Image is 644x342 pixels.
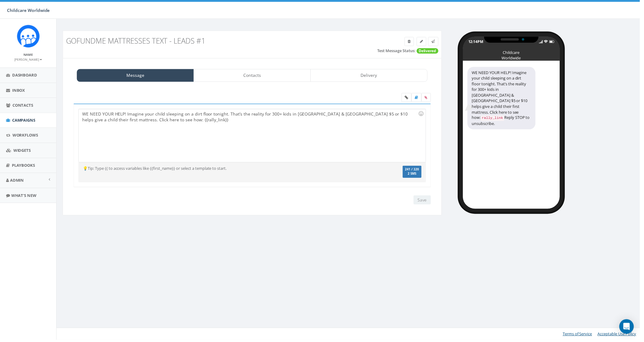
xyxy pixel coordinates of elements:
[12,103,33,109] span: Contacts
[601,333,640,339] a: Acceptable Use Policy
[17,25,40,48] img: Rally_Corp_Icon.png
[499,50,530,53] div: Childcare Worldwide
[12,118,36,124] span: Campaigns
[470,67,539,130] div: WE NEED YOUR HELP! Imagine your child sleeping on a dirt floor tonight. That’s the reality for 30...
[12,73,37,78] span: Dashboard
[423,39,426,44] span: Edit Campaign
[7,7,50,13] span: Childcare Worldwide
[419,48,441,54] span: Delivered
[12,164,35,169] span: Playbooks
[15,58,42,62] small: [PERSON_NAME]
[195,69,313,82] a: Contacts
[79,110,428,163] div: WE NEED YOUR HELP! Imagine your child sleeping on a dirt floor tonight. That’s the reality for 30...
[380,48,418,54] label: Test Message Status:
[11,194,37,199] span: What's New
[15,57,42,62] a: [PERSON_NAME]
[12,133,38,139] span: Workflows
[79,167,370,173] div: 💡Tip: Type {{ to access variables like {{first_name}} or select a template to start.
[408,173,422,176] span: 2 SMS
[312,69,430,82] a: Delivery
[410,39,413,44] span: Delete Campaign
[414,94,424,103] label: Insert Template Text
[10,179,24,184] span: Admin
[623,321,638,336] div: Open Intercom Messenger
[12,88,25,94] span: Inbox
[408,169,422,173] span: 241 / 320
[424,94,434,103] span: Attach your media
[434,39,438,44] span: Send Test Message
[66,37,345,45] h3: GoFundMe Mattresses Text - Leads #1
[13,148,31,154] span: Widgets
[484,116,508,122] code: rally_link
[24,53,33,57] small: Name
[471,39,487,45] div: 12:14PM
[77,69,195,82] a: Message
[566,333,596,339] a: Terms of Service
